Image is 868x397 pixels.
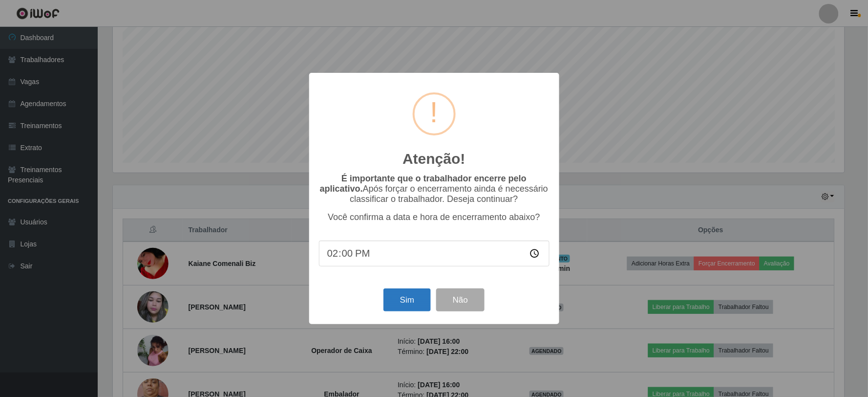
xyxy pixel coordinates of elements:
b: É importante que o trabalhador encerre pelo aplicativo. [320,174,527,194]
p: Você confirma a data e hora de encerramento abaixo? [319,212,550,222]
button: Não [436,288,485,311]
h2: Atenção! [402,150,465,168]
button: Sim [383,288,431,311]
p: Após forçar o encerramento ainda é necessário classificar o trabalhador. Deseja continuar? [319,174,550,204]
